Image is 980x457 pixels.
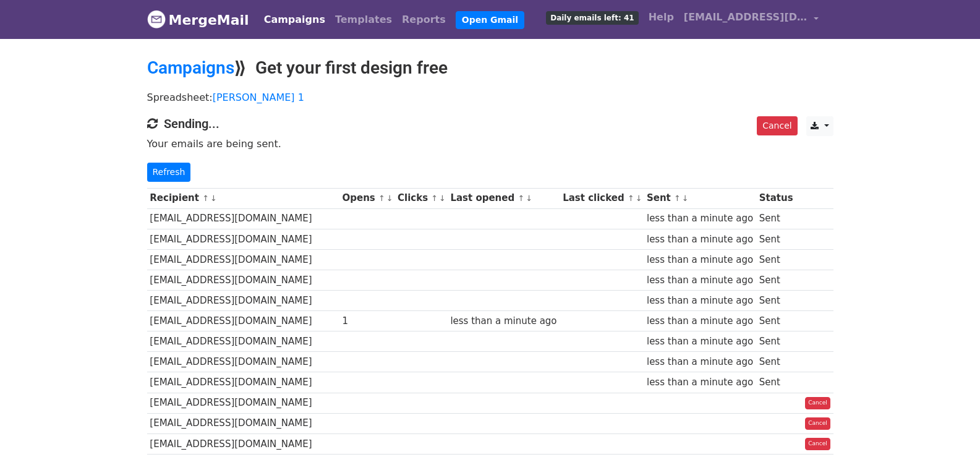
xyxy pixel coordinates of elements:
a: ↓ [210,194,217,203]
a: ↓ [386,194,393,203]
div: less than a minute ago [647,253,753,267]
p: Spreadsheet: [147,91,833,104]
a: ↑ [628,194,634,203]
th: Recipient [147,188,339,208]
td: Sent [756,249,796,270]
th: Opens [339,188,395,208]
th: Last opened [448,188,560,208]
td: Sent [756,291,796,311]
a: Help [644,5,679,30]
a: Cancel [805,417,830,430]
td: [EMAIL_ADDRESS][DOMAIN_NAME] [147,270,339,290]
td: [EMAIL_ADDRESS][DOMAIN_NAME] [147,352,339,372]
a: MergeMail [147,7,249,33]
a: Open Gmail [456,11,524,29]
span: [EMAIL_ADDRESS][DOMAIN_NAME] [684,10,807,25]
td: [EMAIL_ADDRESS][DOMAIN_NAME] [147,331,339,352]
a: ↓ [439,194,446,203]
td: [EMAIL_ADDRESS][DOMAIN_NAME] [147,311,339,331]
div: less than a minute ago [647,273,753,288]
a: ↓ [526,194,532,203]
a: ↓ [682,194,689,203]
a: Campaigns [147,58,234,78]
a: Templates [330,7,397,32]
td: Sent [756,208,796,229]
a: Reports [397,7,451,32]
th: Last clicked [560,188,644,208]
a: [EMAIL_ADDRESS][DOMAIN_NAME] [679,5,824,34]
td: Sent [756,270,796,290]
div: 1 [342,314,391,328]
a: Daily emails left: 41 [541,5,643,30]
td: [EMAIL_ADDRESS][DOMAIN_NAME] [147,208,339,229]
a: [PERSON_NAME] 1 [213,92,304,103]
th: Status [756,188,796,208]
th: Clicks [394,188,447,208]
td: Sent [756,372,796,393]
td: [EMAIL_ADDRESS][DOMAIN_NAME] [147,393,339,413]
a: Cancel [805,397,830,409]
td: Sent [756,352,796,372]
td: Sent [756,311,796,331]
a: ↓ [636,194,642,203]
td: [EMAIL_ADDRESS][DOMAIN_NAME] [147,434,339,454]
div: less than a minute ago [647,335,753,349]
a: Refresh [147,163,191,182]
td: Sent [756,229,796,249]
a: ↑ [202,194,209,203]
div: less than a minute ago [647,375,753,390]
span: Daily emails left: 41 [546,11,638,25]
h4: Sending... [147,116,833,131]
div: less than a minute ago [647,211,753,226]
div: less than a minute ago [647,314,753,328]
a: ↑ [518,194,524,203]
img: MergeMail logo [147,10,166,28]
div: less than a minute ago [647,355,753,369]
a: ↑ [378,194,385,203]
th: Sent [644,188,756,208]
a: Campaigns [259,7,330,32]
a: Cancel [805,438,830,450]
td: [EMAIL_ADDRESS][DOMAIN_NAME] [147,229,339,249]
td: [EMAIL_ADDRESS][DOMAIN_NAME] [147,249,339,270]
h2: ⟫ Get your first design free [147,58,833,79]
td: Sent [756,331,796,352]
div: less than a minute ago [647,233,753,247]
p: Your emails are being sent. [147,137,833,150]
a: ↑ [431,194,438,203]
div: less than a minute ago [647,294,753,308]
a: ↑ [674,194,681,203]
div: less than a minute ago [450,314,556,328]
td: [EMAIL_ADDRESS][DOMAIN_NAME] [147,413,339,434]
a: Cancel [757,116,797,135]
td: [EMAIL_ADDRESS][DOMAIN_NAME] [147,372,339,393]
td: [EMAIL_ADDRESS][DOMAIN_NAME] [147,291,339,311]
